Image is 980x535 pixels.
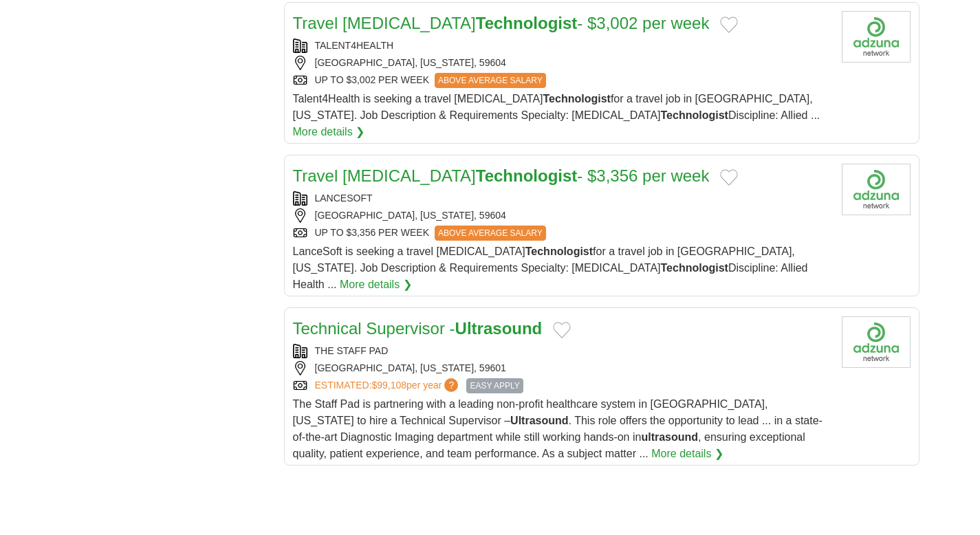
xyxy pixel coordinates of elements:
strong: Ultrasound [510,415,568,426]
img: Company logo [842,11,911,63]
span: ABOVE AVERAGE SALARY [435,73,546,88]
a: More details ❯ [340,276,412,293]
button: Add to favorite jobs [720,17,738,33]
div: TALENT4HEALTH [293,39,831,53]
div: UP TO $3,356 PER WEEK [293,226,831,241]
div: LANCESOFT [293,191,831,206]
img: Company logo [842,164,911,215]
span: EASY APPLY [466,378,523,393]
span: ? [444,378,458,392]
span: LanceSoft is seeking a travel [MEDICAL_DATA] for a travel job in [GEOGRAPHIC_DATA], [US_STATE]. J... [293,245,808,290]
button: Add to favorite jobs [553,322,571,338]
strong: Technologist [661,109,728,121]
div: THE STAFF PAD [293,344,831,358]
a: Travel [MEDICAL_DATA]Technologist- $3,002 per week [293,14,710,32]
div: [GEOGRAPHIC_DATA], [US_STATE], 59601 [293,361,831,375]
span: Talent4Health is seeking a travel [MEDICAL_DATA] for a travel job in [GEOGRAPHIC_DATA], [US_STATE... [293,93,820,121]
strong: Technologist [476,14,578,32]
div: [GEOGRAPHIC_DATA], [US_STATE], 59604 [293,56,831,70]
strong: Technologist [525,245,593,257]
span: The Staff Pad is partnering with a leading non-profit healthcare system in [GEOGRAPHIC_DATA], [US... [293,398,823,459]
a: ESTIMATED:$99,108per year? [315,378,461,393]
a: More details ❯ [651,446,723,462]
button: Add to favorite jobs [720,169,738,186]
a: Travel [MEDICAL_DATA]Technologist- $3,356 per week [293,166,710,185]
span: $99,108 [371,380,406,391]
img: Company logo [842,316,911,368]
a: Technical Supervisor -Ultrasound [293,319,543,338]
strong: Technologist [661,262,728,274]
strong: Technologist [543,93,611,105]
strong: ultrasound [641,431,698,443]
span: ABOVE AVERAGE SALARY [435,226,546,241]
a: More details ❯ [293,124,365,140]
div: [GEOGRAPHIC_DATA], [US_STATE], 59604 [293,208,831,223]
strong: Ultrasound [455,319,543,338]
strong: Technologist [476,166,578,185]
div: UP TO $3,002 PER WEEK [293,73,831,88]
